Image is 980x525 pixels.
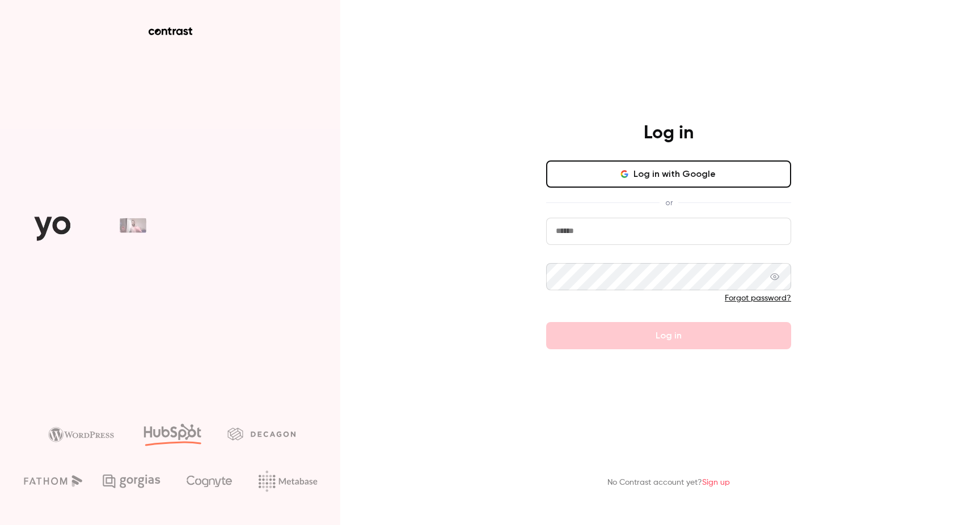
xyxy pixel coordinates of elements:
[546,160,791,188] button: Log in with Google
[702,479,730,486] a: Sign up
[644,122,694,145] h4: Log in
[660,197,678,209] span: or
[607,477,730,489] p: No Contrast account yet?
[227,427,295,440] img: decagon
[725,294,791,302] a: Forgot password?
